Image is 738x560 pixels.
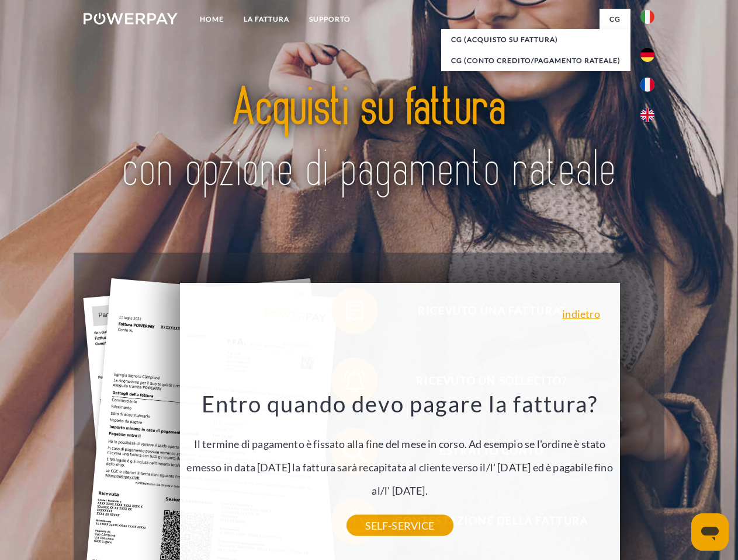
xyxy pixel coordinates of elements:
[691,513,729,551] iframe: Pulsante per aprire la finestra di messaggistica
[441,29,630,50] a: CG (Acquisto su fattura)
[640,78,654,92] img: fr
[299,9,361,30] a: Supporto
[186,390,613,526] div: Il termine di pagamento è fissato alla fine del mese in corso. Ad esempio se l'ordine è stato eme...
[640,48,654,62] img: de
[640,108,654,122] img: en
[186,390,613,418] h3: Entro quando devo pagare la fattura?
[347,515,453,536] a: SELF-SERVICE
[112,56,626,223] img: title-powerpay_it.svg
[441,50,630,71] a: CG (Conto Credito/Pagamento rateale)
[600,9,630,30] a: CG
[234,9,299,30] a: LA FATTURA
[640,10,654,24] img: it
[562,309,600,319] a: indietro
[190,9,234,30] a: Home
[84,13,178,24] img: logo-powerpay-white.svg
